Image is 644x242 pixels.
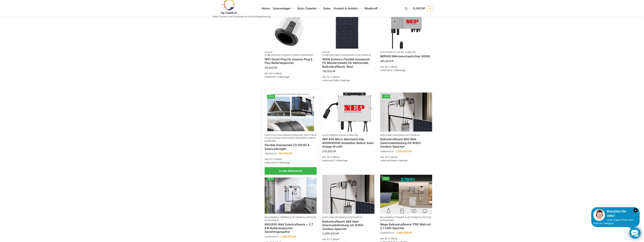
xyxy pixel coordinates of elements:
bdi: 1.749,00 [280,235,296,238]
a: Electronics [276,54,292,56]
span: Lieferzeit: [322,159,348,162]
span: CHF [389,59,394,63]
span: CHF [330,70,336,73]
p: , , [380,216,432,222]
bdi: 399,00 [265,152,277,155]
bdi: 165,00 [380,59,394,63]
p: , , , , , [265,134,317,142]
a: -21%Steckerkraftwerk mit 2,7kwh-Speicher [265,175,317,214]
a: Balkonkraftwerk 890 Watt Solarmodulleistung mit 2kW/h Zendure Speicher [322,220,374,231]
a: Electronics [322,134,338,136]
a: Electronics [405,216,421,219]
span: CHF [272,66,277,69]
span: Sofort Lieferbar [333,79,350,82]
img: Balkonkraftwerk 890 Watt Solarmodulleistung mit 2kW/h Zendure Speicher [322,175,374,214]
p: , [322,134,374,137]
a: NEP 800 Micro Wechselrichter 800W/600W drosselbar Balkon Solar Anlage W-LAN [322,137,374,149]
a: Unkategorisiert [293,54,314,56]
a: Solar-Zubehör [397,51,416,54]
bdi: 2.222,00 [265,235,279,238]
span: CHF [389,150,394,153]
span: CHF [420,7,425,10]
i: Schließen [633,208,638,212]
a: Speicherlösungen [265,216,316,221]
span: CHF [274,235,279,238]
a: 890/600 Watt Solarkraftwerk + 2,7 KW Batteriespeicher Genehmigungsfrei [265,223,317,234]
a: Solar-Zubehör [339,134,358,136]
img: Solaranlage mit 2,7 KW Batteriespeicher Genehmigungsfrei [380,175,432,214]
a: Electronics [380,51,396,54]
img: Steckerkraftwerk mit 2,7kwh-Speicher [265,175,317,214]
a: Electronics [347,216,362,219]
img: 100 watt flexibles solarmodul [322,10,374,49]
a: Mega Balkonkraftwerk 1780 Watt mit 2,7 kWh Speicher [380,223,432,230]
a: -50%Flexible Solar Module für Wohnmobile Camping Balkon [265,93,316,131]
span: CHF [272,152,277,155]
bdi: 2.499,00 [380,231,394,234]
span: Kontakt & Anfahrt [334,7,358,10]
p: , , [322,51,374,57]
a: Electronics [290,216,306,219]
a: Electronics [265,134,316,139]
p: inkl. 8,1 % MwSt. [322,155,374,159]
img: Nep 600 [380,10,432,49]
a: Uncategorized [288,137,307,139]
p: inkl. 8,1 % MwSt. [380,237,432,240]
bdi: 119,00 [322,70,336,73]
a: Solaranlagen [269,137,287,139]
span: Windkraft [364,7,378,10]
a: Unkategorisiert [334,54,355,56]
span: 0 [427,6,432,11]
a: NEP600 Mikrowechselrichter 600W [380,54,432,58]
span: Unser Support-Team steht Ihnen zur Verfügung [593,219,633,225]
bdi: 2.099,00 [322,232,339,235]
a: 100W Schwarz Flexible Solarpanel PV Monokrystallin für Wohnmobil, Balkonkraftwerk, Boot [322,57,374,69]
span: CHF [407,231,412,234]
a: Solar-Zubehör [265,51,275,56]
span: Lieferzeit: [322,79,350,82]
span: CHF [287,152,292,155]
span: Solar-Zubehör [297,7,317,10]
a: Photovoltaik [265,134,282,136]
a: Speicherlösungen [380,134,404,136]
a: In den Warenkorb legen: „Flexible Solarpanels (2×120 W) & SolarLaderegler“ [265,167,317,175]
bdi: 1.899,00 [380,150,394,153]
span: CHF [390,231,394,234]
span: Lieferzeit: [265,161,290,164]
bdi: 219,00 [322,150,336,153]
p: inkl. 8,1 % MwSt. [322,238,374,241]
p: inkl. 8,1 % MwSt. [265,158,317,161]
div: Brauchen Sie Hilfe? [593,209,638,218]
span: Lieferzeit: [380,69,406,72]
img: NEP 800 Drosselbar auf 600 Watt [322,93,374,132]
p: , , [265,51,317,57]
bdi: 199,00 [278,152,292,155]
span: CHF [407,150,412,153]
p: , [322,216,374,219]
bdi: 2.199,00 [396,231,412,234]
a: Solar-Zubehör [322,51,333,56]
bdi: 1.299,00 [395,150,412,153]
span: Lieferzeit: [265,75,290,78]
span: CHF [334,232,339,235]
img: Customer service [593,209,605,221]
p: , [380,134,432,137]
a: WiFi Smart Plug für unseren Plug & Play Batteriespeicher [265,57,317,65]
p: inkl. 8,1 % MwSt. [322,75,374,79]
a: Electronics [355,54,371,56]
span: Solaranlagen [273,7,291,10]
span: 2-3 Werktage [333,159,348,162]
span: CHF [291,235,296,238]
p: inkl. 8,1 % MwSt. [380,155,432,159]
a: Speicherlösungen [380,216,432,221]
a: Balkonkraftwerke [265,216,289,219]
a: Uncategorized [265,137,316,142]
img: Balkonkraftwerk 890 Watt Solarmodulleistung mit 1kW/h Zendure Speicher [380,93,432,132]
a: Balkonkraftwerk 890 Watt Solarmodulleistung mit 1kW/h Zendure Speicher [380,137,432,149]
img: WiFi Smart Plug für unseren Plug & Play Batteriespeicher [265,10,317,49]
p: , , [265,216,317,222]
